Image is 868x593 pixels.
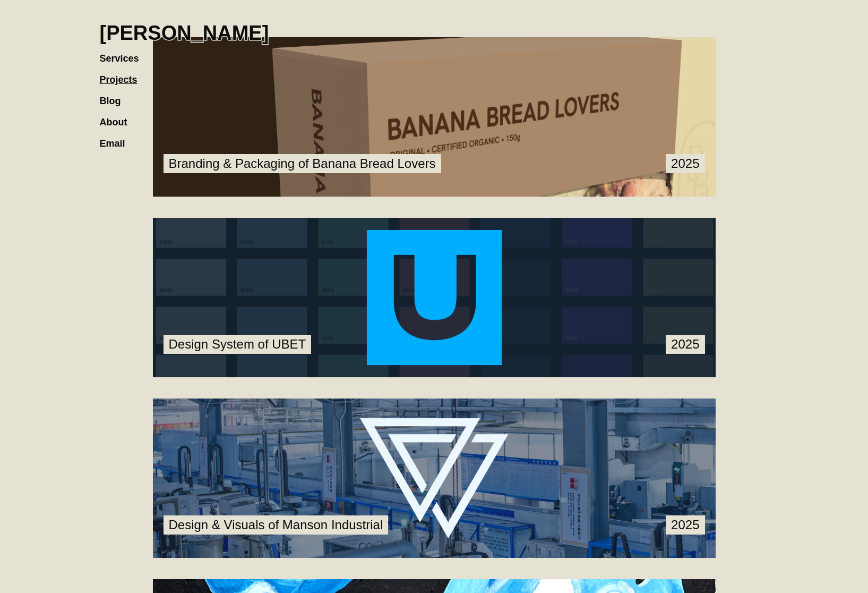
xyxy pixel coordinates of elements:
[100,128,136,149] a: Email
[100,11,269,45] a: home
[100,21,269,45] h1: [PERSON_NAME]
[100,106,138,128] a: About
[100,85,132,106] a: Blog
[100,64,148,85] a: Projects
[100,43,150,64] a: Services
